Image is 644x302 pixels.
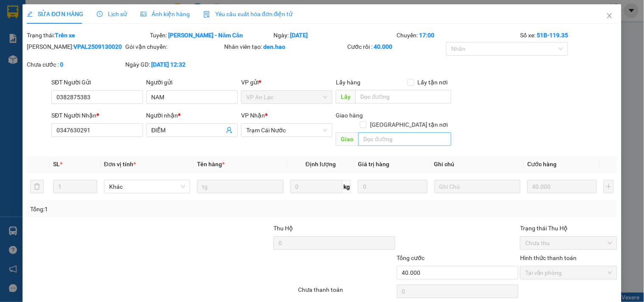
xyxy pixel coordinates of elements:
[434,180,520,193] input: Ghi Chú
[520,224,617,233] div: Trạng thái Thu Hộ
[336,112,363,119] span: Giao hàng
[27,11,83,17] span: SỬA ĐƠN HÀNG
[224,42,346,51] div: Nhân viên tạo:
[203,11,210,18] img: icon
[431,156,524,173] th: Ghi chú
[73,43,122,50] b: VPAL2509130020
[367,120,451,129] span: [GEOGRAPHIC_DATA] tận nơi
[27,42,124,51] div: [PERSON_NAME]:
[26,31,149,40] div: Trạng thái:
[343,180,351,193] span: kg
[336,79,361,86] span: Lấy hàng
[419,32,435,39] b: 17:00
[146,111,238,120] div: Người nhận
[27,60,124,69] div: Chưa cước :
[414,78,451,87] span: Lấy tận nơi
[290,32,308,39] b: [DATE]
[152,61,186,68] b: [DATE] 12:32
[146,78,238,87] div: Người gửi
[358,180,427,193] input: 0
[141,11,146,17] span: picture
[51,78,143,87] div: SĐT Người Gửi
[246,124,327,137] span: Trạm Cái Nước
[55,32,75,39] b: Trên xe
[348,42,444,51] div: Cước rồi :
[396,31,520,40] div: Chuyến:
[604,180,614,193] button: plus
[358,161,389,168] span: Giá trị hàng
[525,237,612,249] span: Chưa thu
[263,43,285,50] b: den.hao
[359,132,451,146] input: Dọc đường
[169,32,243,39] b: [PERSON_NAME] - Năm Căn
[527,180,597,193] input: 0
[273,31,396,40] div: Ngày:
[60,61,63,68] b: 0
[197,180,283,193] input: VD: Bàn, Ghế
[149,31,273,40] div: Tuyến:
[53,161,60,168] span: SL
[336,90,356,103] span: Lấy
[203,11,293,17] span: Yêu cầu xuất hóa đơn điện tử
[520,254,577,261] label: Hình thức thanh toán
[606,12,613,19] span: close
[104,161,136,168] span: Đơn vị tính
[141,11,190,17] span: Ảnh kiện hàng
[241,112,265,119] span: VP Nhận
[397,254,425,261] span: Tổng cước
[537,32,568,39] b: 51B-119.35
[126,60,222,69] div: Ngày GD:
[97,11,103,17] span: clock-circle
[51,111,143,120] div: SĐT Người Nhận
[30,180,44,193] button: delete
[336,132,359,146] span: Giao
[598,4,622,28] button: Close
[525,266,612,279] span: Tại văn phòng
[374,43,393,50] b: 40.000
[97,11,127,17] span: Lịch sử
[306,161,336,168] span: Định lượng
[30,204,249,214] div: Tổng: 1
[226,127,233,134] span: user-add
[246,91,327,103] span: VP An Lạc
[356,90,451,103] input: Dọc đường
[109,180,185,193] span: Khác
[297,285,396,300] div: Chưa thanh toán
[273,225,293,232] span: Thu Hộ
[126,42,222,51] div: Gói vận chuyển:
[527,161,557,168] span: Cước hàng
[519,31,618,40] div: Số xe:
[241,78,332,87] div: VP gửi
[27,11,33,17] span: edit
[197,161,225,168] span: Tên hàng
